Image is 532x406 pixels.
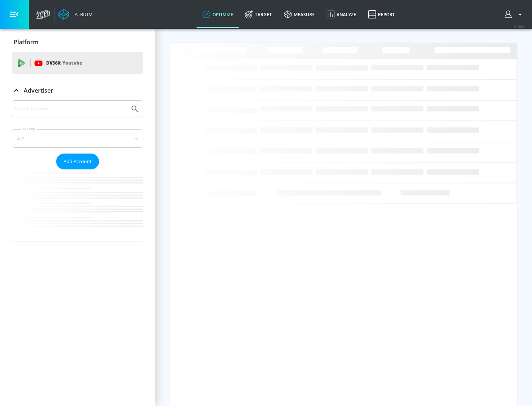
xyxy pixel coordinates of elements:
button: Add Account [56,154,99,169]
p: Advertiser [24,86,53,94]
a: Analyze [321,1,362,28]
a: Target [239,1,278,28]
a: Report [362,1,401,28]
a: Atrium [58,9,93,20]
span: Add Account [64,157,92,166]
span: v 4.28.0 [514,24,525,28]
div: Advertiser [12,80,143,101]
label: Sort By [21,127,37,131]
a: optimize [197,1,239,28]
div: A-Z [12,129,143,148]
div: Platform [12,32,143,52]
div: DV360: Youtube [12,52,143,74]
p: Youtube [62,59,82,67]
div: Advertiser [12,100,143,241]
div: Atrium [72,11,93,18]
p: DV360: [46,59,82,67]
nav: list of Advertiser [12,169,143,241]
p: Platform [14,38,38,46]
input: Search by name [15,104,127,114]
a: measure [278,1,321,28]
